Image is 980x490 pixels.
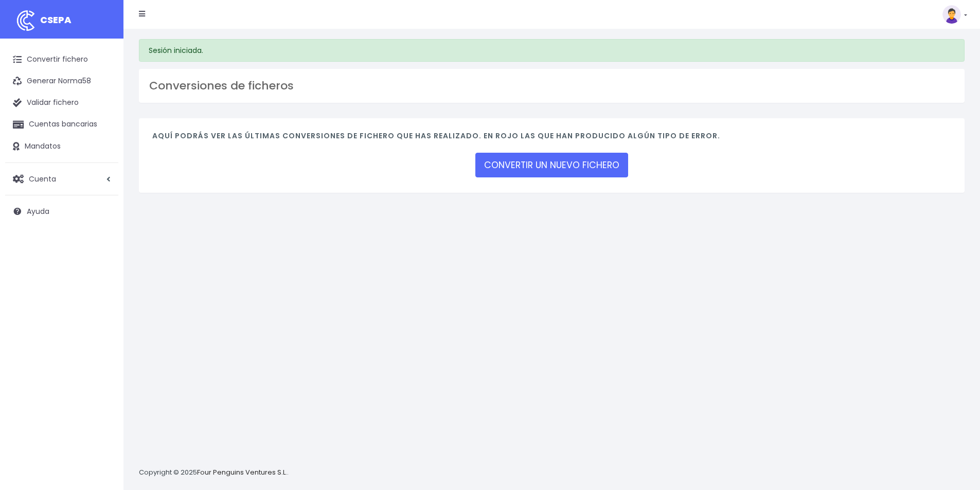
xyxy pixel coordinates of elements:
img: profile [942,5,961,24]
a: Four Penguins Ventures S.L. [197,467,287,477]
a: Convertir fichero [5,49,118,70]
h3: Conversiones de ficheros [149,79,954,93]
a: Ayuda [5,201,118,222]
a: Validar fichero [5,92,118,114]
img: logo [13,8,39,33]
div: Sesión iniciada. [139,39,965,62]
a: Cuentas bancarias [5,114,118,135]
a: CONVERTIR UN NUEVO FICHERO [475,153,628,177]
a: Generar Norma58 [5,70,118,92]
a: Mandatos [5,136,118,157]
span: CSEPA [40,13,72,26]
span: Ayuda [27,206,49,216]
span: Cuenta [29,173,56,184]
h4: Aquí podrás ver las últimas conversiones de fichero que has realizado. En rojo las que han produc... [152,132,951,146]
p: Copyright © 2025 . [139,467,289,478]
a: Cuenta [5,168,118,190]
